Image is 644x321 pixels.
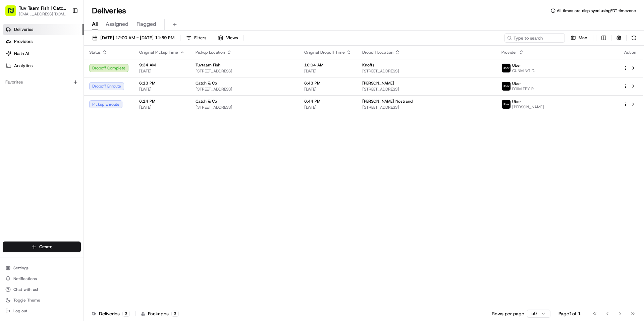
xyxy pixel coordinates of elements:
[14,39,33,45] span: Providers
[114,66,122,74] button: Start new chat
[14,51,29,57] span: Nash AI
[196,50,225,55] span: Pickup Location
[3,306,81,316] button: Log out
[3,296,81,305] button: Toggle Theme
[512,99,521,104] span: Uber
[196,68,293,74] span: [STREET_ADDRESS]
[13,298,40,303] span: Toggle Theme
[512,104,544,110] span: [PERSON_NAME]
[623,50,637,55] div: Action
[362,105,491,110] span: [STREET_ADDRESS]
[13,287,38,292] span: Chat with us!
[100,35,174,41] span: [DATE] 12:00 AM - [DATE] 11:59 PM
[3,263,81,273] button: Settings
[39,244,52,250] span: Create
[3,48,84,59] a: Nash AI
[106,20,128,28] span: Assigned
[92,310,130,317] div: Deliveries
[89,33,177,43] button: [DATE] 12:00 AM - [DATE] 11:59 PM
[194,35,206,41] span: Filters
[579,35,587,41] span: Map
[504,33,565,43] input: Type to search
[362,87,491,92] span: [STREET_ADDRESS]
[137,20,156,28] span: Flagged
[3,285,81,294] button: Chat with us!
[19,5,67,11] button: Tuv Taam Fish | Catch & Co.
[19,11,67,17] button: [EMAIL_ADDRESS][DOMAIN_NAME]
[183,33,209,43] button: Filters
[304,81,352,86] span: 6:43 PM
[362,68,491,74] span: [STREET_ADDRESS]
[23,71,85,76] div: We're available if you need us!
[47,113,81,119] a: Powered byPylon
[558,310,581,317] div: Page 1 of 1
[171,311,179,317] div: 3
[14,63,33,69] span: Analytics
[13,308,27,314] span: Log out
[502,82,511,91] img: uber-new-logo.jpeg
[304,50,345,55] span: Original Dropoff Time
[304,99,352,104] span: 6:44 PM
[13,265,29,271] span: Settings
[501,50,517,55] span: Provider
[502,100,511,109] img: uber-new-logo.jpeg
[139,62,185,68] span: 9:34 AM
[196,105,293,110] span: [STREET_ADDRESS]
[14,26,33,33] span: Deliveries
[215,33,241,43] button: Views
[196,62,220,68] span: Tuvtaam Fish
[304,68,352,74] span: [DATE]
[139,99,185,104] span: 6:14 PM
[3,36,84,47] a: Providers
[13,276,37,281] span: Notifications
[17,43,111,50] input: Clear
[3,3,69,19] button: Tuv Taam Fish | Catch & Co.[EMAIL_ADDRESS][DOMAIN_NAME]
[92,5,126,16] h1: Deliveries
[141,310,179,317] div: Packages
[7,7,20,20] img: Nash
[196,99,217,104] span: Catch & Co
[139,50,178,55] span: Original Pickup Time
[92,20,98,28] span: All
[3,77,81,88] div: Favorites
[304,105,352,110] span: [DATE]
[57,98,62,103] div: 💻
[629,33,639,43] button: Refresh
[139,81,185,86] span: 6:13 PM
[362,62,374,68] span: Knoffs
[568,33,590,43] button: Map
[512,81,521,86] span: Uber
[304,87,352,92] span: [DATE]
[7,98,12,103] div: 📗
[3,274,81,283] button: Notifications
[512,86,534,92] span: D'JIMITRY P.
[122,311,130,317] div: 3
[67,114,81,119] span: Pylon
[196,87,293,92] span: [STREET_ADDRESS]
[502,64,511,72] img: uber-new-logo.jpeg
[362,99,413,104] span: [PERSON_NAME] Nostrand
[3,60,84,71] a: Analytics
[63,97,108,104] span: API Documentation
[54,95,110,107] a: 💻API Documentation
[512,68,535,73] span: CUNMING D.
[304,62,352,68] span: 10:04 AM
[139,87,185,92] span: [DATE]
[196,81,217,86] span: Catch & Co
[3,24,84,35] a: Deliveries
[139,68,185,74] span: [DATE]
[23,64,110,71] div: Start new chat
[226,35,238,41] span: Views
[4,95,54,107] a: 📗Knowledge Base
[7,27,122,38] p: Welcome 👋
[362,81,394,86] span: [PERSON_NAME]
[13,97,51,104] span: Knowledge Base
[89,50,101,55] span: Status
[7,64,19,76] img: 1736555255976-a54dd68f-1ca7-489b-9aae-adbdc363a1c4
[3,242,81,252] button: Create
[512,63,521,68] span: Uber
[557,8,636,13] span: All times are displayed using EDT timezone
[492,310,524,317] p: Rows per page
